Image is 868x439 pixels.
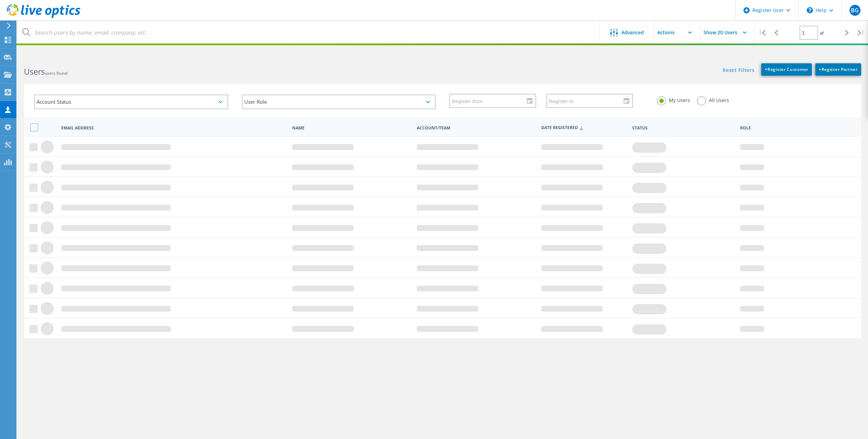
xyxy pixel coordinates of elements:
[697,96,729,103] label: All Users
[17,21,600,45] input: Search users by name, email, company, etc.
[807,7,813,13] svg: \n
[292,126,411,130] span: Name
[61,126,286,130] span: Email Address
[819,66,821,72] b: +
[621,30,644,35] span: Advanced
[657,96,690,103] label: My Users
[815,63,861,76] a: +Register Partner
[450,94,530,107] input: Register from
[632,126,734,130] span: Status
[723,68,754,74] a: Reset Filters
[34,95,228,109] div: Account Status
[45,70,67,76] span: users found
[541,126,626,130] span: Date Registered
[819,66,858,72] span: Register Partner
[7,14,80,19] a: Live Optics Dashboard
[740,126,851,130] span: Role
[242,95,436,109] div: User Role
[820,30,824,36] span: of
[765,66,808,72] span: Register Customer
[24,66,45,77] b: Users
[851,8,859,13] span: BG
[417,126,535,130] span: Account/Team
[755,21,769,45] div: |
[854,21,868,45] div: |
[761,63,812,76] a: +Register Customer
[765,66,767,72] b: +
[547,94,627,107] input: Register to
